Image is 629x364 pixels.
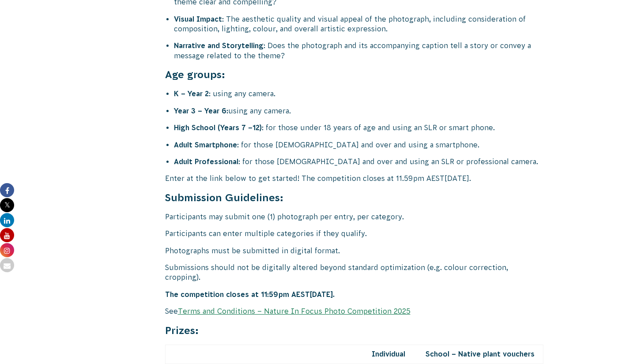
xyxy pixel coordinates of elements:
li: : for those [DEMOGRAPHIC_DATA] and over and using an SLR or professional camera. [174,157,544,166]
strong: Adult Smartphone [174,141,237,149]
li: : for those [DEMOGRAPHIC_DATA] and over and using a smartphone. [174,140,544,150]
strong: K – Year 2 [174,90,209,98]
p: Submissions should not be digitally altered beyond standard optimization (e.g. colour correction,... [165,263,544,282]
li: using any camera. [174,106,544,116]
strong: High School (Years 7 –12) [174,124,262,131]
strong: Adult Professional [174,158,238,165]
strong: Narrative and Storytelling [174,41,264,49]
p: Enter at the link below to get started! The competition closes at 11.59pm AEST[DATE]. [165,173,544,183]
li: : The aesthetic quality and visual appeal of the photograph, including consideration of compositi... [174,14,544,34]
p: Photographs must be submitted in digital format. [165,246,544,255]
strong: Year 3 – Year 6: [174,107,228,115]
p: Participants can enter multiple categories if they qualify. [165,229,544,238]
strong: Visual Impact [174,15,222,23]
li: : using any camera. [174,89,544,98]
strong: Submission Guidelines: [165,192,283,203]
strong: Prizes: [165,325,199,336]
strong: School – Native plant vouchers [426,350,535,358]
li: : Does the photograph and its accompanying caption tell a story or convey a message related to th... [174,41,544,60]
a: Terms and Conditions – Nature In Focus Photo Competition 2025 [178,307,411,315]
p: Participants may submit one (1) photograph per entry, per category. [165,212,544,221]
p: See [165,306,544,316]
strong: Individual [372,350,405,358]
li: : for those under 18 years of age and using an SLR or smart phone. [174,123,544,132]
strong: The competition closes at 11:59pm AEST[DATE]. [165,290,335,298]
strong: Age groups: [165,69,225,80]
